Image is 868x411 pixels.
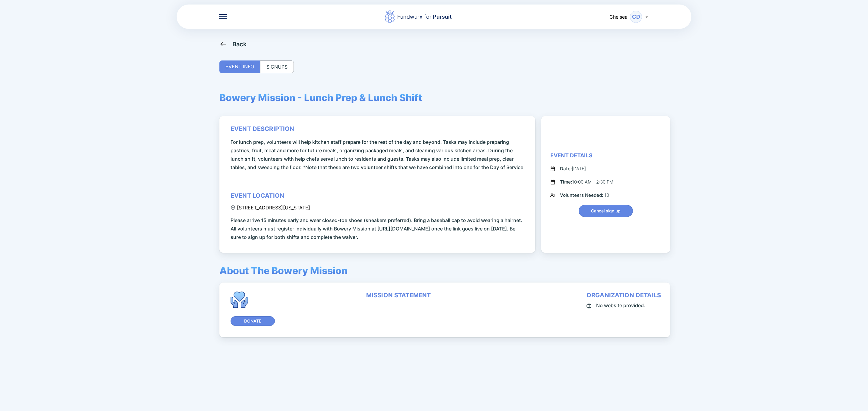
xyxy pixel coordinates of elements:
[219,92,422,104] span: Bowery Mission - Lunch Prep & Lunch Shift
[579,205,633,217] button: Cancel sign up
[219,60,260,73] div: EVENT INFO
[560,179,572,185] span: Time:
[587,292,661,299] div: organization details
[366,292,431,299] div: mission statement
[231,192,284,199] div: event location
[260,60,294,73] div: SIGNUPS
[397,13,452,21] div: Fundwurx for
[244,318,261,324] span: Donate
[231,216,526,241] span: Please arrive 15 minutes early and wear closed-toe shoes (sneakers preferred). Bring a baseball c...
[560,165,586,172] div: [DATE]
[219,265,348,277] span: About The Bowery Mission
[560,192,604,198] span: Volunteers Needed:
[609,14,627,20] span: Chelsea
[231,316,275,326] button: Donate
[232,41,247,48] div: Back
[560,166,572,172] span: Date:
[231,205,310,211] div: [STREET_ADDRESS][US_STATE]
[630,11,642,23] div: CD
[550,152,593,159] div: Event Details
[560,192,609,199] div: 10
[596,301,645,310] span: No website provided.
[231,125,294,132] div: event description
[231,138,526,172] span: For lunch prep, volunteers will help kitchen staff prepare for the rest of the day and beyond. Ta...
[560,178,613,186] div: 10:00 AM - 2:30 PM
[591,208,621,214] span: Cancel sign up
[432,14,452,20] span: Pursuit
